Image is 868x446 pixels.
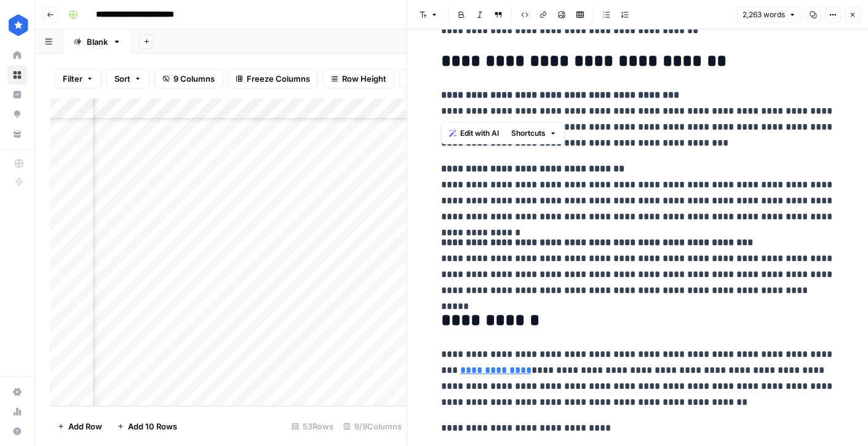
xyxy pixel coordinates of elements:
[50,417,109,436] button: Add Row
[7,421,27,441] button: Help + Support
[7,85,27,104] a: Insights
[7,124,27,144] a: Your Data
[228,69,318,88] button: Freeze Columns
[128,420,177,432] span: Add 10 Rows
[63,72,82,85] span: Filter
[323,69,394,88] button: Row Height
[7,402,27,421] a: Usage
[247,72,310,85] span: Freeze Columns
[460,128,499,139] span: Edit with AI
[114,72,130,85] span: Sort
[287,417,338,436] div: 53 Rows
[109,417,185,436] button: Add 10 Rows
[63,29,132,54] a: Blank
[154,69,223,88] button: 9 Columns
[7,14,30,36] img: ConsumerAffairs Logo
[55,69,102,88] button: Filter
[7,104,27,124] a: Opportunities
[87,36,108,48] div: Blank
[506,125,562,141] button: Shortcuts
[342,72,386,85] span: Row Height
[743,9,785,20] span: 2,263 words
[106,69,149,88] button: Sort
[338,417,407,436] div: 9/9 Columns
[511,128,546,139] span: Shortcuts
[737,7,802,23] button: 2,263 words
[7,382,27,402] a: Settings
[7,65,27,85] a: Browse
[68,420,102,432] span: Add Row
[173,72,215,85] span: 9 Columns
[444,125,504,141] button: Edit with AI
[7,10,27,41] button: Workspace: ConsumerAffairs
[7,45,27,65] a: Home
